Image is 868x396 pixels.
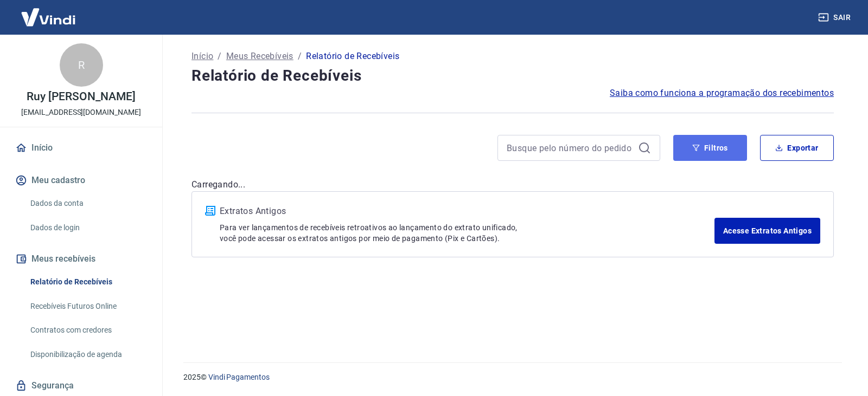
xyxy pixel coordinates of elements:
button: Exportar [760,135,834,161]
a: Dados da conta [26,192,149,215]
a: Disponibilização de agenda [26,343,149,366]
a: Vindi Pagamentos [208,373,270,381]
button: Sair [816,8,855,28]
a: Relatório de Recebíveis [26,271,149,293]
a: Dados de login [26,217,149,239]
a: Meus Recebíveis [226,50,293,63]
img: Vindi [13,1,84,34]
button: Meu cadastro [13,168,149,192]
p: [EMAIL_ADDRESS][DOMAIN_NAME] [21,107,141,118]
input: Busque pelo número do pedido [507,140,634,156]
a: Início [192,50,213,63]
p: Para ver lançamentos de recebíveis retroativos ao lançamento do extrato unificado, você pode aces... [220,222,714,244]
a: Acesse Extratos Antigos [714,218,820,244]
p: / [218,50,221,63]
p: / [298,50,302,63]
p: 2025 © [183,372,842,383]
a: Saiba como funciona a programação dos recebimentos [610,87,834,100]
p: Relatório de Recebíveis [306,50,399,63]
p: Extratos Antigos [220,205,714,218]
a: Início [13,136,149,160]
button: Meus recebíveis [13,247,149,271]
button: Filtros [673,135,747,161]
p: Carregando... [192,178,834,191]
p: Ruy [PERSON_NAME] [27,91,135,102]
img: ícone [205,206,215,216]
h4: Relatório de Recebíveis [192,65,834,87]
a: Recebíveis Futuros Online [26,295,149,317]
div: R [60,43,103,87]
a: Contratos com credores [26,319,149,341]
